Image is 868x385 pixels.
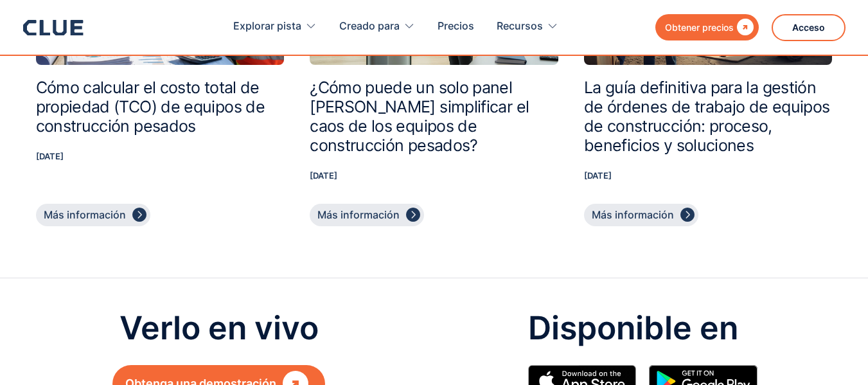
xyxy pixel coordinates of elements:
font: [DATE] [584,170,612,181]
font: Cómo calcular el costo total de propiedad (TCO) de equipos de construcción pesados [36,78,265,136]
a: Más información [310,204,424,226]
font: Más información [592,208,674,221]
font: La guía definitiva para la gestión de órdenes de trabajo de equipos de construcción: proceso, ben... [584,78,830,155]
font:  [737,19,754,35]
font:  [132,208,146,222]
font: Más información [317,208,400,221]
font: Disponible en [528,309,738,347]
font: Más información [44,208,126,221]
font: Precios [438,19,474,32]
font: Recursos [497,19,543,32]
div: Recursos [497,6,558,47]
font: ¿Cómo puede un solo panel [PERSON_NAME] simplificar el caos de los equipos de construcción pesados? [310,78,529,155]
font:  [680,208,695,222]
a: Precios [438,6,474,47]
a: Más información [584,204,698,226]
font: Acceso [792,22,825,33]
div: Creado para [339,6,415,47]
font:  [406,208,420,222]
a: Más información [36,204,150,226]
font: [DATE] [310,170,337,181]
a: Acceso [772,14,846,41]
font: Verlo en vivo [120,309,319,347]
font: Explorar pista [233,19,301,32]
a: Obtener precios [655,14,759,40]
font: [DATE] [36,151,64,161]
font: Creado para [339,19,400,32]
div: Explorar pista [233,6,317,47]
font: Obtener precios [665,22,734,33]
